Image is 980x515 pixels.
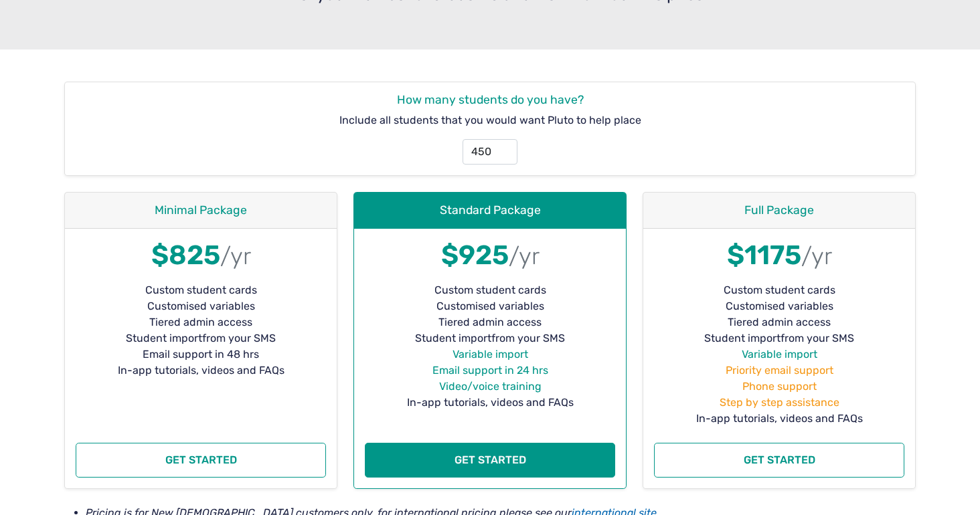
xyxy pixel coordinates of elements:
h4: Minimal Package [76,203,326,217]
span: from your SMS [202,330,276,346]
li: Customised variables [76,298,326,314]
li: Email support in 24 hrs [365,363,615,379]
li: Priority email support [654,363,904,379]
span: from your SMS [491,330,565,346]
button: Get started [76,443,326,478]
small: /yr [220,242,251,270]
span: from your SMS [781,330,854,346]
li: Custom student cards [365,282,615,298]
li: Customised variables [365,298,615,314]
li: In-app tutorials, videos and FAQs [654,411,904,427]
li: Step by step assistance [654,395,904,411]
h4: How many students do you have? [76,93,904,107]
div: Include all students that you would want Pluto to help place [65,82,915,175]
li: In-app tutorials, videos and FAQs [365,395,615,411]
li: Custom student cards [654,282,904,298]
h1: $925 [365,239,615,272]
li: Student import [365,330,615,346]
li: Variable import [365,346,615,363]
li: Email support in 48 hrs [76,346,326,363]
li: Tiered admin access [365,314,615,330]
li: Tiered admin access [76,314,326,330]
button: Get started [365,443,615,478]
button: Get started [654,443,904,478]
li: Video/voice training [365,379,615,395]
small: /yr [801,242,832,270]
li: Student import [76,330,326,346]
li: Customised variables [654,298,904,314]
li: In-app tutorials, videos and FAQs [76,363,326,379]
li: Variable import [654,346,904,363]
h1: $825 [76,239,326,272]
li: Custom student cards [76,282,326,298]
h4: Standard Package [365,203,615,217]
li: Student import [654,330,904,346]
li: Phone support [654,379,904,395]
small: /yr [509,242,540,270]
li: Tiered admin access [654,314,904,330]
h4: Full Package [654,203,904,217]
h1: $1175 [654,239,904,272]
